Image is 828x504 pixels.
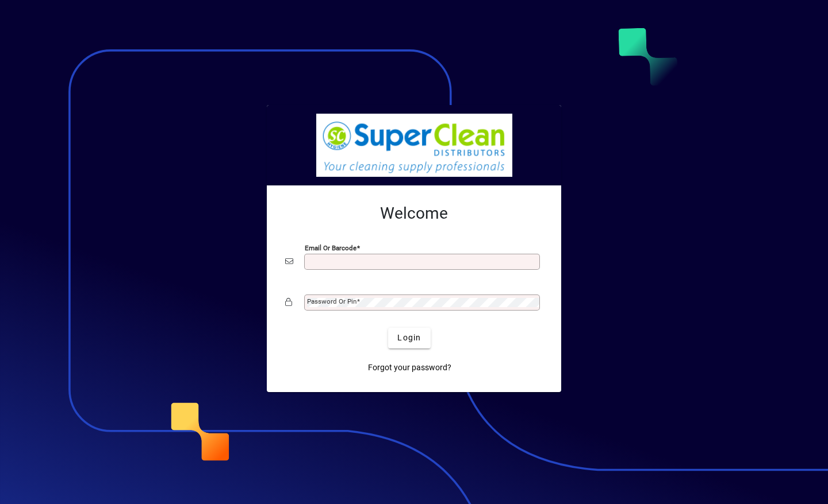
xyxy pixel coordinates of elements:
h2: Welcome [285,204,543,223]
span: Login [397,332,421,344]
mat-label: Password or Pin [307,297,356,305]
mat-label: Email or Barcode [305,243,356,251]
span: Forgot your password? [368,362,451,374]
a: Forgot your password? [363,358,456,378]
button: Login [388,328,430,348]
